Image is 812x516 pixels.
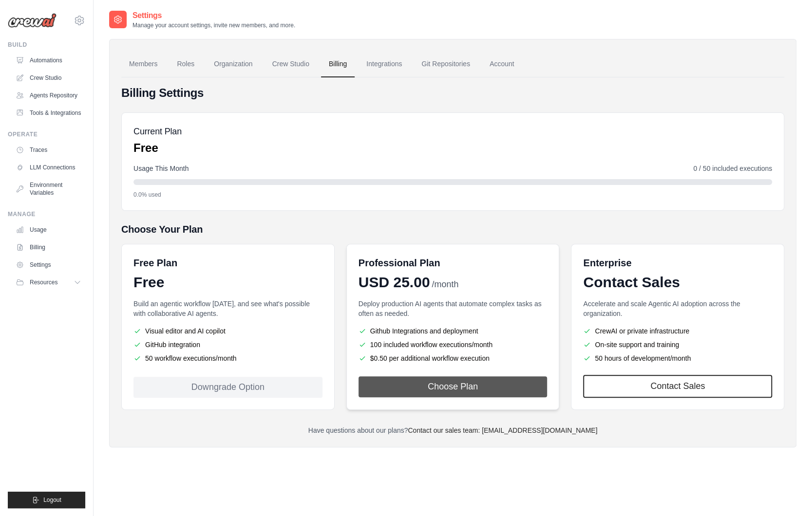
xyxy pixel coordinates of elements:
button: Choose Plan [359,376,548,397]
a: Contact Sales [583,375,772,398]
li: $0.50 per additional workflow execution [359,353,548,363]
p: Deploy production AI agents that automate complex tasks as often as needed. [359,299,548,318]
a: Crew Studio [264,51,317,77]
a: Account [482,51,522,77]
div: Free [133,274,322,291]
h6: Enterprise [583,256,772,270]
button: Logout [8,492,85,508]
a: Billing [12,240,85,255]
li: Github Integrations and deployment [359,326,548,336]
a: Environment Variables [12,177,85,201]
li: 100 included workflow executions/month [359,340,548,350]
span: USD 25.00 [359,274,430,291]
li: Visual editor and AI copilot [133,326,322,336]
h5: Current Plan [133,125,182,138]
h6: Free Plan [133,256,177,270]
a: Tools & Integrations [12,105,85,121]
div: Manage [8,210,85,218]
p: Accelerate and scale Agentic AI adoption across the organization. [583,299,772,318]
a: LLM Connections [12,160,85,175]
a: Settings [12,257,85,273]
h2: Settings [132,10,295,21]
a: Members [121,51,165,77]
p: Free [133,140,182,156]
span: 0 / 50 included executions [693,164,772,173]
span: Logout [43,496,61,504]
p: Build an agentic workflow [DATE], and see what's possible with collaborative AI agents. [133,299,322,318]
div: Operate [8,130,85,138]
a: Automations [12,53,85,68]
button: Resources [12,275,85,290]
li: GitHub integration [133,340,322,350]
li: 50 hours of development/month [583,353,772,363]
li: CrewAI or private infrastructure [583,326,772,336]
p: Manage your account settings, invite new members, and more. [132,21,295,29]
p: Have questions about our plans? [121,425,784,435]
div: Downgrade Option [133,377,322,398]
div: Contact Sales [583,274,772,291]
a: Agents Repository [12,88,85,103]
a: Git Repositories [414,51,478,77]
a: Contact our sales team: [EMAIL_ADDRESS][DOMAIN_NAME] [408,426,597,434]
a: Organization [206,51,260,77]
span: Usage This Month [133,164,189,173]
a: Usage [12,222,85,238]
a: Billing [321,51,355,77]
li: On-site support and training [583,340,772,350]
h6: Professional Plan [359,256,440,270]
a: Roles [169,51,202,77]
iframe: Chat Widget [763,469,812,516]
li: 50 workflow executions/month [133,353,322,363]
h5: Choose Your Plan [121,222,784,236]
a: Crew Studio [12,70,85,86]
span: /month [432,278,458,291]
img: Logo [8,13,57,28]
a: Traces [12,142,85,158]
h4: Billing Settings [121,85,784,101]
span: 0.0% used [133,191,161,199]
a: Integrations [359,51,410,77]
div: Build [8,41,85,49]
span: Resources [30,278,57,286]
